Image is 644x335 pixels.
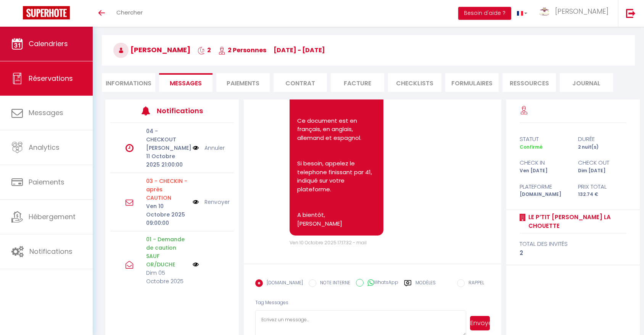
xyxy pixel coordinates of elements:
[520,144,543,150] span: Confirmé
[290,239,367,246] span: Ven 10 Octobre 2025 17:17:32 - mail
[29,74,73,83] span: Réservations
[146,269,188,294] p: Dim 05 Octobre 2025 22:11:41
[573,182,631,191] div: Prix total
[573,191,631,198] div: 132.74 €
[29,39,68,48] span: Calendriers
[297,48,376,228] pre: Bonjour christian, Nous vous joignons les instructions checkin . Ce document est en français, en ...
[465,279,484,288] label: RAPPEL
[573,135,631,144] div: durée
[520,248,626,258] div: 2
[388,73,441,92] li: CHECKLISTS
[116,8,143,16] span: Chercher
[255,299,288,306] span: Tag Messages
[515,182,573,191] div: Plateforme
[515,158,573,167] div: check in
[458,7,511,20] button: Besoin d'aide ?
[274,46,325,54] span: [DATE] - [DATE]
[539,8,550,16] img: ...
[626,8,636,18] img: logout
[146,144,188,169] p: [PERSON_NAME] 11 Octobre 2025 21:00:00
[157,102,208,119] h3: Notifications
[445,73,499,92] li: FORMULAIRES
[515,135,573,144] div: statut
[29,108,63,117] span: Messages
[198,46,211,54] span: 2
[29,247,72,256] span: Notifications
[113,45,190,54] span: [PERSON_NAME]
[102,73,155,92] li: Informations
[364,279,398,287] label: WhatsApp
[146,235,188,269] p: 01 - Demande de caution SAUF OR/DUCHE
[555,6,609,16] span: [PERSON_NAME]
[204,198,230,206] a: Renvoyer
[415,279,436,293] label: Modèles
[204,144,225,152] a: Annuler
[218,46,266,54] span: 2 Personnes
[29,177,64,187] span: Paiements
[29,143,60,152] span: Analytics
[23,6,70,19] img: Super Booking
[316,279,350,288] label: NOTE INTERNE
[515,191,573,198] div: [DOMAIN_NAME]
[331,73,384,92] li: Facture
[193,144,199,152] img: NO IMAGE
[274,73,327,92] li: Contrat
[573,167,631,175] div: Dim [DATE]
[502,73,556,92] li: Ressources
[29,212,76,221] span: Hébergement
[216,73,270,92] li: Paiements
[170,79,202,88] span: Messages
[520,239,626,248] div: total des invités
[560,73,613,92] li: Journal
[193,198,199,206] img: NO IMAGE
[526,213,626,231] a: Le p’tit [PERSON_NAME] La Chouette
[193,261,199,268] img: NO IMAGE
[146,127,188,144] p: 04 - CHECKOUT
[573,158,631,167] div: check out
[573,144,631,151] div: 2 nuit(s)
[263,279,303,288] label: [DOMAIN_NAME]
[470,316,490,330] button: Envoyer
[146,177,188,202] p: Motif d'échec d'envoi
[146,202,188,227] p: Ven 10 Octobre 2025 09:00:00
[515,167,573,175] div: Ven [DATE]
